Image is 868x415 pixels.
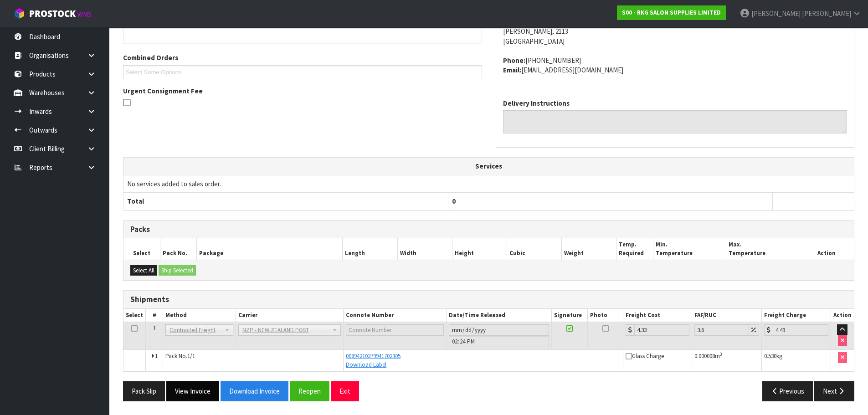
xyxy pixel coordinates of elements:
[751,9,801,18] span: [PERSON_NAME]
[166,381,219,401] button: View Invoice
[346,324,444,336] input: Connote Number
[343,238,397,260] th: Length
[130,265,157,276] button: Select All
[123,158,854,175] th: Services
[236,309,343,322] th: Carrier
[562,238,616,260] th: Weight
[123,309,146,322] th: Select
[344,309,447,322] th: Connote Number
[762,381,813,401] button: Previous
[196,238,343,260] th: Package
[452,197,456,205] span: 0
[507,238,562,260] th: Cubic
[802,9,851,18] span: [PERSON_NAME]
[242,325,329,336] span: NZP - NEW ZEALAND POST
[446,309,551,322] th: Date/Time Released
[653,238,726,260] th: Min. Temperature
[503,66,521,74] strong: email
[160,238,196,260] th: Pack No.
[814,381,854,401] button: Next
[616,238,653,260] th: Temp. Required
[773,324,828,336] input: Freight Charge
[617,5,726,20] a: S00 - RKG SALON SUPPLIES LIMITED
[764,352,776,360] span: 0.530
[163,350,344,371] td: Pack No.
[155,352,158,360] span: 1
[123,193,448,210] th: Total
[726,238,799,260] th: Max. Temperature
[14,8,25,19] img: cube-alt.png
[692,350,762,371] td: m
[130,225,847,234] h3: Packs
[799,238,854,260] th: Action
[346,352,401,360] a: 00894210379941702305
[123,175,854,192] td: No services added to sales order.
[762,350,831,371] td: kg
[331,381,359,401] button: Exit
[692,309,762,322] th: FAF/RUC
[163,309,236,322] th: Method
[77,10,92,19] small: WMS
[831,309,854,322] th: Action
[221,381,288,401] button: Download Invoice
[720,351,722,357] sup: 3
[123,86,203,96] label: Urgent Consignment Fee
[551,309,587,322] th: Signature
[187,352,195,360] span: 1/1
[346,361,386,369] a: Download Label
[146,309,163,322] th: #
[153,324,156,332] span: 1
[452,238,507,260] th: Height
[622,9,721,16] strong: S00 - RKG SALON SUPPLIES LIMITED
[503,56,847,75] address: [PHONE_NUMBER] [EMAIL_ADDRESS][DOMAIN_NAME]
[159,265,196,276] button: Ship Selected
[694,352,715,360] span: 0.000008
[762,309,831,322] th: Freight Charge
[503,98,570,108] label: Delivery Instructions
[588,309,623,322] th: Photo
[169,325,221,336] span: Contracted Freight
[626,352,664,360] span: Glass Charge
[29,8,76,20] span: ProStock
[123,53,178,62] label: Combined Orders
[623,309,692,322] th: Freight Cost
[634,324,690,336] input: Freight Cost
[397,238,452,260] th: Width
[123,381,165,401] button: Pack Slip
[290,381,329,401] button: Reopen
[130,295,847,304] h3: Shipments
[503,56,525,65] strong: phone
[123,238,160,260] th: Select
[694,324,749,336] input: Freight Adjustment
